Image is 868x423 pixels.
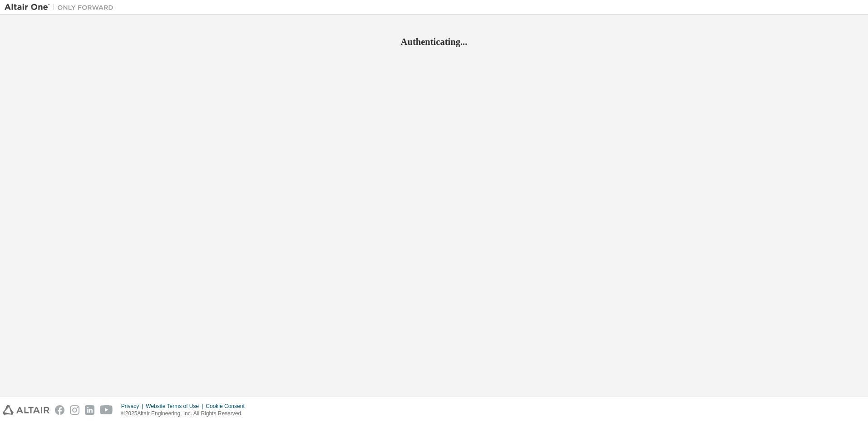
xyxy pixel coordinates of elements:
[121,410,250,418] p: © 2025 Altair Engineering, Inc. All Rights Reserved.
[121,403,146,410] div: Privacy
[85,405,94,415] img: linkedin.svg
[5,3,118,12] img: Altair One
[146,403,206,410] div: Website Terms of Use
[3,405,49,415] img: altair_logo.svg
[206,403,250,410] div: Cookie Consent
[70,405,79,415] img: instagram.svg
[55,405,64,415] img: facebook.svg
[5,36,863,48] h2: Authenticating...
[100,405,113,415] img: youtube.svg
